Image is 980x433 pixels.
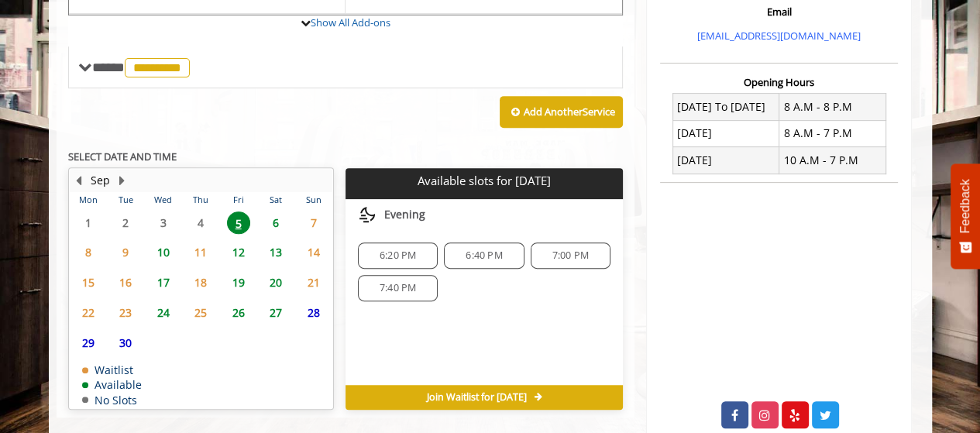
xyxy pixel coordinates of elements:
span: Evening [384,208,425,221]
span: 6 [264,211,287,234]
td: Select day16 [107,267,144,297]
td: Select day22 [70,297,107,328]
span: 14 [302,241,325,263]
th: Sat [257,192,294,208]
span: 28 [302,301,325,324]
th: Fri [219,192,256,208]
span: 9 [114,241,137,263]
span: 7 [302,211,325,234]
th: Thu [182,192,219,208]
span: 29 [77,332,100,354]
div: 7:00 PM [531,242,610,269]
span: 25 [189,301,212,324]
th: Tue [107,192,144,208]
td: Select day13 [257,238,294,268]
h3: Email [664,6,894,17]
td: 8 A.M - 8 P.M [779,94,886,120]
span: 18 [189,271,212,294]
td: Select day19 [219,267,256,297]
button: Previous Month [73,172,85,189]
span: 23 [114,301,137,324]
a: Show All Add-ons [311,15,390,29]
span: 7:40 PM [380,282,416,294]
span: 5 [227,211,250,234]
td: [DATE] To [DATE] [672,94,779,120]
span: 26 [227,301,250,324]
th: Wed [144,192,181,208]
a: [EMAIL_ADDRESS][DOMAIN_NAME] [697,29,861,43]
span: 13 [264,241,287,263]
td: Select day28 [294,297,332,328]
span: 15 [77,271,100,294]
td: Select day26 [219,297,256,328]
td: Select day24 [144,297,181,328]
td: Select day9 [107,238,144,268]
td: [DATE] [672,120,779,146]
span: 17 [152,271,175,294]
span: 11 [189,241,212,263]
button: Add AnotherService [500,96,623,129]
span: Feedback [958,179,972,233]
td: 10 A.M - 7 P.M [779,147,886,174]
td: Select day6 [257,208,294,238]
td: Select day14 [294,238,332,268]
td: Available [82,379,142,390]
span: 6:20 PM [380,249,416,262]
span: 7:00 PM [552,249,589,262]
td: Select day8 [70,238,107,268]
td: Select day10 [144,238,181,268]
span: 24 [152,301,175,324]
div: 6:40 PM [444,242,524,269]
h3: Opening Hours [660,77,898,88]
td: Select day18 [182,267,219,297]
th: Mon [70,192,107,208]
td: Select day21 [294,267,332,297]
span: 19 [227,271,250,294]
b: Add Another Service [524,105,615,119]
span: Join Waitlist for [DATE] [426,391,526,404]
td: Select day25 [182,297,219,328]
td: Select day27 [257,297,294,328]
button: Next Month [116,172,129,189]
th: Sun [294,192,332,208]
td: Select day7 [294,208,332,238]
td: No Slots [82,394,142,406]
td: Select day15 [70,267,107,297]
div: 6:20 PM [358,242,438,269]
p: Available slots for [DATE] [352,174,617,187]
td: Select day30 [107,328,144,358]
span: 30 [114,332,137,354]
span: 12 [227,241,250,263]
div: 7:40 PM [358,275,438,301]
b: SELECT DATE AND TIME [68,149,177,163]
span: 22 [77,301,100,324]
span: 16 [114,271,137,294]
td: Select day11 [182,238,219,268]
span: 20 [264,271,287,294]
td: 8 A.M - 7 P.M [779,120,886,146]
span: 21 [302,271,325,294]
td: [DATE] [672,147,779,174]
span: 27 [264,301,287,324]
td: Waitlist [82,364,142,376]
td: Select day20 [257,267,294,297]
td: Select day5 [219,208,256,238]
span: 8 [77,241,100,263]
td: Select day29 [70,328,107,358]
img: evening slots [358,205,377,224]
button: Feedback - Show survey [951,163,980,269]
span: 6:40 PM [466,249,502,262]
td: Select day12 [219,238,256,268]
td: Select day17 [144,267,181,297]
span: 10 [152,241,175,263]
td: Select day23 [107,297,144,328]
button: Sep [91,172,110,189]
